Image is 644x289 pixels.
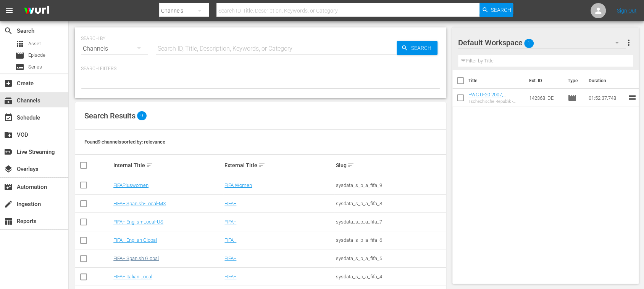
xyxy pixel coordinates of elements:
[113,182,148,188] a: FIFAPluswomen
[336,255,444,261] div: sysdata_s_p_a_fifa_5
[113,255,159,261] a: FIFA+ Spanish Global
[224,237,236,243] a: FIFA+
[336,161,444,170] div: Slug
[336,219,444,225] div: sysdata_s_p_a_fifa_7
[4,217,13,226] span: Reports
[113,161,222,170] div: Internal Title
[408,41,437,55] span: Search
[28,63,42,71] span: Series
[397,41,437,55] button: Search
[4,164,13,174] span: Overlays
[113,201,166,206] a: FIFA+ Spanish-Local-MX
[15,62,24,72] span: Series
[224,161,333,170] div: External Title
[81,65,440,72] p: Search Filters:
[4,200,13,209] span: Ingestion
[137,111,147,120] span: 9
[479,3,513,17] button: Search
[491,3,511,17] span: Search
[347,162,354,169] span: sort
[4,182,13,192] span: Automation
[4,113,13,122] span: Schedule
[336,237,444,243] div: sysdata_s_p_a_fifa_6
[258,162,265,169] span: sort
[28,51,45,59] span: Episode
[224,255,236,261] a: FIFA+
[336,201,444,206] div: sysdata_s_p_a_fifa_8
[113,237,157,243] a: FIFA+ English Global
[28,40,41,48] span: Asset
[15,51,24,60] span: Episode
[468,70,525,91] th: Title
[18,2,55,20] img: ans4CAIJ8jUAAAAAAAAAAAAAAAAAAAAAAAAgQb4GAAAAAAAAAAAAAAAAAAAAAAAAJMjXAAAAAAAAAAAAAAAAAAAAAAAAgAT5G...
[113,219,163,225] a: FIFA+ English-Local-US
[4,147,13,156] span: Live Streaming
[15,39,24,48] span: Asset
[224,274,236,279] a: FIFA+
[627,93,636,102] span: reorder
[567,93,576,102] span: Episode
[4,26,13,35] span: Search
[84,111,136,120] span: Search Results
[84,139,165,145] span: Found 9 channels sorted by: relevance
[468,92,518,115] a: FWC U-20 2007, [GEOGRAPHIC_DATA] v [GEOGRAPHIC_DATA], Final - FMR (DE)
[563,70,584,91] th: Type
[624,38,633,47] span: more_vert
[468,99,523,104] div: Tschechische Republik - [GEOGRAPHIC_DATA] | Finale | FIFA U-20-Weltmeisterschaft [GEOGRAPHIC_DATA...
[4,130,13,139] span: VOD
[224,201,236,206] a: FIFA+
[524,35,534,51] span: 1
[526,89,565,107] td: 142368_DE
[224,182,252,188] a: FIFA Women
[458,32,626,53] div: Default Workspace
[624,34,633,52] button: more_vert
[5,6,14,15] span: menu
[584,70,629,91] th: Duration
[81,38,148,59] div: Channels
[336,274,444,279] div: sysdata_s_p_a_fifa_4
[617,8,637,14] a: Sign Out
[585,89,627,107] td: 01:52:37.748
[525,70,563,91] th: Ext. ID
[4,96,13,105] span: Channels
[336,182,444,188] div: sysdata_s_p_a_fifa_9
[4,79,13,88] span: Create
[113,274,152,279] a: FIFA+ Italian Local
[224,219,236,225] a: FIFA+
[146,162,153,169] span: sort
